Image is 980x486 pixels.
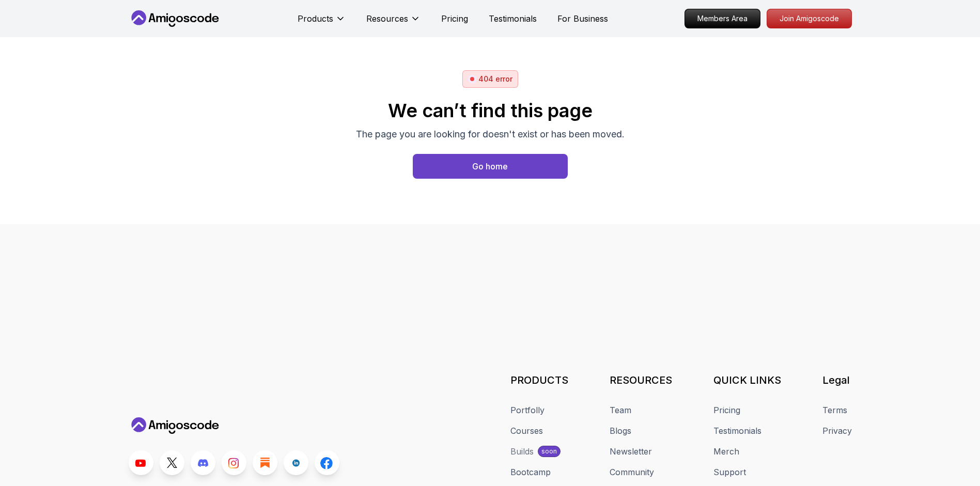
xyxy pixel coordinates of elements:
[356,100,625,121] h2: We can’t find this page
[510,373,568,387] h3: PRODUCTS
[510,425,543,437] a: Courses
[822,373,852,387] h3: Legal
[298,12,346,33] button: Products
[610,425,631,437] a: Blogs
[767,9,851,28] p: Join Amigoscode
[822,425,852,437] a: Privacy
[685,9,760,28] a: Members Area
[713,425,761,437] a: Testimonials
[610,466,654,478] a: Community
[472,160,508,173] div: Go home
[610,404,631,416] a: Team
[510,445,534,458] div: Builds
[366,12,421,33] button: Resources
[713,466,746,478] a: Support
[610,445,652,458] a: Newsletter
[129,450,153,475] a: Youtube link
[253,450,277,475] a: Blog link
[541,447,557,456] p: soon
[713,404,740,416] a: Pricing
[610,373,672,387] h3: RESOURCES
[557,12,608,25] a: For Business
[822,404,847,416] a: Terms
[441,12,468,25] a: Pricing
[713,373,781,387] h3: QUICK LINKS
[160,450,184,475] a: Twitter link
[222,450,246,475] a: Instagram link
[356,127,625,142] p: The page you are looking for doesn't exist or has been moved.
[298,12,333,25] p: Products
[284,450,308,475] a: LinkedIn link
[315,450,339,475] a: Facebook link
[366,12,408,25] p: Resources
[413,154,568,179] button: Go home
[685,9,760,28] p: Members Area
[478,74,512,84] p: 404 error
[413,154,568,179] a: Home page
[510,466,551,478] a: Bootcamp
[510,404,545,416] a: Portfolly
[191,450,215,475] a: Discord link
[713,445,739,458] a: Merch
[767,9,852,28] a: Join Amigoscode
[489,12,537,25] a: Testimonials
